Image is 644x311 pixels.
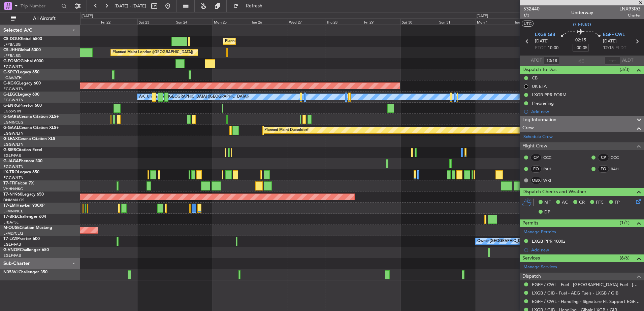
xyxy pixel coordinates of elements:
[3,81,19,85] span: G-KGKG
[531,109,641,114] div: Add new
[531,57,542,64] span: ATOT
[250,19,288,25] div: Tue 26
[363,19,400,25] div: Fri 29
[523,229,556,236] a: Manage Permits
[3,248,49,252] a: G-VNORChallenger 650
[522,116,556,124] span: Leg Information
[21,1,59,11] input: Trip Number
[240,4,268,8] span: Refresh
[596,199,604,206] span: FFC
[3,159,19,163] span: G-JAGA
[3,164,24,169] a: EGGW/LTN
[3,175,24,180] a: EGGW/LTN
[3,159,42,163] a: G-JAGAPhenom 300
[544,209,550,216] span: DP
[325,19,363,25] div: Thu 28
[523,5,540,12] span: 532440
[535,32,555,38] span: LXGB GIB
[532,75,538,81] div: CB
[3,37,42,41] a: CS-DOUGlobal 6500
[530,177,542,184] div: OBX
[3,170,39,174] a: LX-TROLegacy 650
[532,282,641,287] a: EGFF / CWL - Fuel - [GEOGRAPHIC_DATA] Fuel - [GEOGRAPHIC_DATA] / CWL
[3,186,23,192] a: VHHH/HKG
[3,42,21,47] a: LFPB/LBG
[3,193,44,197] a: T7-N1960Legacy 650
[530,165,542,173] div: FO
[230,1,270,11] button: Refresh
[3,104,42,108] a: G-ENRGPraetor 600
[175,19,213,25] div: Sun 24
[544,199,551,206] span: MF
[115,3,146,9] span: [DATE] - [DATE]
[3,198,24,203] a: DNMM/LOS
[3,59,43,63] a: G-FOMOGlobal 6000
[522,124,534,132] span: Crew
[532,100,554,106] div: Prebriefing
[603,38,617,45] span: [DATE]
[100,19,137,25] div: Fri 22
[3,131,24,136] a: EGGW/LTN
[3,237,17,241] span: T7-LZZI
[112,47,193,58] div: Planned Maint London ([GEOGRAPHIC_DATA])
[535,45,546,51] span: ETOT
[438,19,476,25] div: Sun 31
[604,57,620,65] input: --:--
[522,188,586,196] span: Dispatch Checks and Weather
[3,59,21,63] span: G-FOMO
[3,181,34,185] a: T7-FFIFalcon 7X
[3,104,19,108] span: G-ENRG
[476,19,513,25] div: Mon 1
[3,148,42,152] a: G-SIRSCitation Excel
[522,254,540,262] span: Services
[615,199,620,206] span: FP
[619,12,641,18] span: Charter
[620,219,630,226] span: (1/1)
[3,37,19,41] span: CS-DOU
[530,154,542,161] div: CP
[603,32,625,38] span: EGFF CWL
[18,16,71,21] span: All Aircraft
[225,36,331,46] div: Planned Maint [GEOGRAPHIC_DATA] ([GEOGRAPHIC_DATA])
[615,45,626,51] span: ELDT
[571,9,593,16] div: Underway
[477,236,570,246] div: Owner [GEOGRAPHIC_DATA] ([GEOGRAPHIC_DATA])
[3,153,21,158] a: EGLF/FAB
[532,299,641,304] a: EGFF / CWL - Handling - Signature Flt Support EGFF / CWL
[522,21,534,27] button: UTC
[213,19,250,25] div: Mon 25
[3,81,41,85] a: G-KGKGLegacy 600
[7,13,73,24] button: All Aircraft
[622,57,633,64] span: ALDT
[523,264,557,271] a: Manage Services
[3,193,22,197] span: T7-N1960
[3,115,59,119] a: G-GARECessna Citation XLS+
[611,166,626,172] a: RAH
[3,226,20,230] span: M-OUSE
[543,166,558,172] a: RAH
[544,57,560,65] input: --:--
[532,92,567,98] div: LXGB PPR FORM
[620,254,630,262] span: (6/6)
[3,270,47,274] a: N358VJChallenger 350
[3,226,52,230] a: M-OUSECitation Mustang
[562,199,568,206] span: AC
[575,37,586,44] span: 02:15
[3,126,19,130] span: G-GAAL
[619,5,641,12] span: LNX93RG
[3,137,18,141] span: G-LEAX
[3,181,15,185] span: T7-FFI
[523,134,553,140] a: Schedule Crew
[3,170,18,174] span: LX-TRO
[3,126,59,130] a: G-GAALCessna Citation XLS+
[522,142,547,150] span: Flight Crew
[288,19,325,25] div: Wed 27
[513,19,551,25] div: Tue 2
[598,154,609,161] div: CP
[62,19,100,25] div: Thu 21
[3,148,16,152] span: G-SIRS
[532,238,565,244] div: LXGB PPR 1000z
[3,215,46,219] a: T7-BREChallenger 604
[137,19,175,25] div: Sat 23
[3,242,21,247] a: EGLF/FAB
